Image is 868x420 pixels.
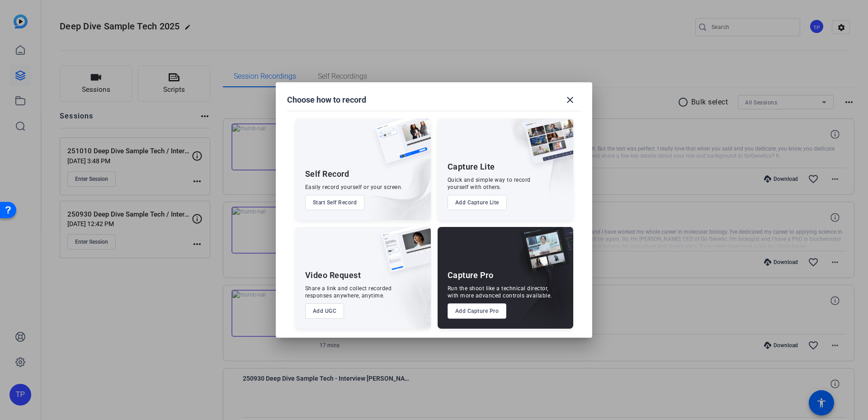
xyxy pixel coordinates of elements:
[514,227,573,282] img: capture-pro.png
[305,270,361,281] div: Video Request
[448,161,495,172] div: Capture Lite
[375,227,431,282] img: ugc-content.png
[448,270,494,281] div: Capture Pro
[368,118,431,173] img: self-record.png
[448,303,507,319] button: Add Capture Pro
[352,138,431,220] img: embarkstudio-self-record.png
[378,255,431,329] img: embarkstudio-ugc-content.png
[506,238,573,329] img: embarkstudio-capture-pro.png
[305,285,392,299] div: Share a link and collect recorded responses anywhere, anytime.
[448,176,531,191] div: Quick and simple way to record yourself with others.
[448,285,552,299] div: Run the shoot like a technical director, with more advanced controls available.
[287,94,366,105] h1: Choose how to record
[517,118,573,174] img: capture-lite.png
[492,118,573,209] img: embarkstudio-capture-lite.png
[305,184,403,191] div: Easily record yourself or your screen.
[305,303,344,319] button: Add UGC
[305,169,349,179] div: Self Record
[305,195,365,210] button: Start Self Record
[448,195,507,210] button: Add Capture Lite
[565,94,576,105] mat-icon: close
